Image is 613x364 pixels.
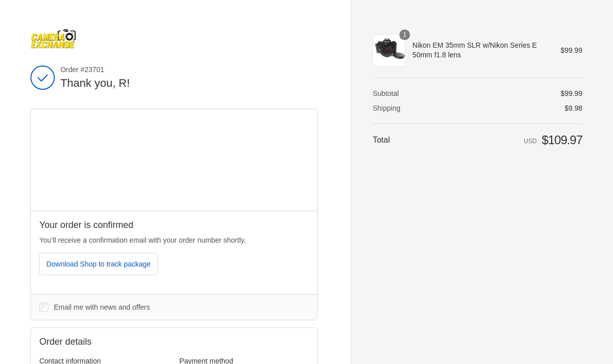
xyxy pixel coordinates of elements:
[31,109,317,211] div: Google map displaying pin point of shipping address: Cypress, Texas
[413,41,547,59] span: Nikon EM 35mm SLR w/Nikon Series E 50mm f1.8 lens
[46,260,150,268] span: Download Shop to track package
[39,336,174,348] h2: Order details
[372,136,390,144] span: Total
[561,46,583,54] span: $99.99
[60,65,318,74] span: Order #23701
[561,89,583,97] span: $99.99
[39,253,157,275] button: Download Shop to track package
[54,303,150,311] span: Email me with news and offers
[30,28,76,49] img: Camera Exchange
[524,138,536,145] span: USD
[31,109,317,211] iframe: Google map displaying pin point of shipping address: Cypress, Texas
[372,89,432,98] th: Subtotal
[399,29,410,40] span: 1
[60,76,318,91] h2: Thank you, R!
[565,104,583,112] span: $9.98
[542,133,583,147] span: $109.97
[372,104,400,112] span: Shipping
[39,219,309,231] h2: Your order is confirmed
[39,235,309,246] p: You’ll receive a confirmation email with your order number shortly.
